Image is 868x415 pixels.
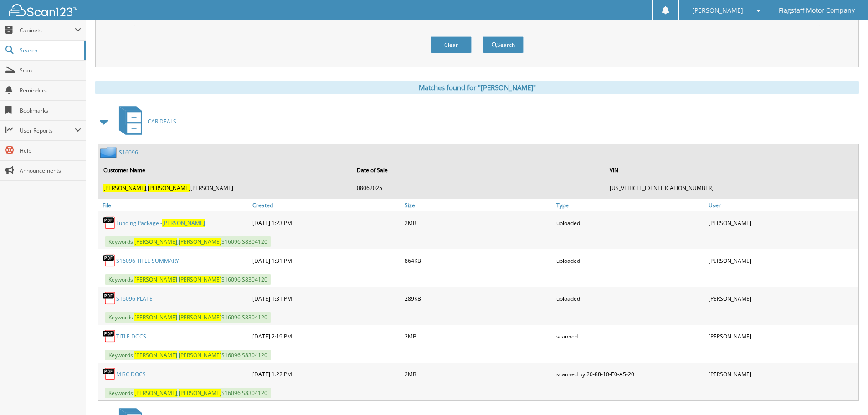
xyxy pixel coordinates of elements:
[179,313,221,321] span: [PERSON_NAME]
[113,103,176,139] a: CAR DEALS
[20,46,80,54] span: Search
[402,214,555,232] div: 2MB
[134,238,177,246] span: [PERSON_NAME]
[148,118,176,125] span: CAR DEALS
[779,8,855,13] span: Flagstaff Motor Company
[162,219,205,227] span: [PERSON_NAME]
[20,26,75,34] span: Cabinets
[179,276,221,283] span: [PERSON_NAME]
[20,167,81,174] span: Announcements
[99,180,351,195] td: , [PERSON_NAME]
[134,276,177,283] span: [PERSON_NAME]
[483,36,524,53] button: Search
[706,365,858,383] div: [PERSON_NAME]
[20,147,81,154] span: Help
[116,219,205,227] a: Funding Package -[PERSON_NAME]
[402,327,555,345] div: 2MB
[20,107,81,114] span: Bookmarks
[554,199,706,211] a: Type
[116,295,153,302] a: S16096 PLATE
[706,251,858,270] div: [PERSON_NAME]
[402,365,555,383] div: 2MB
[402,199,555,211] a: Size
[554,289,706,307] div: uploaded
[99,161,351,179] th: Customer Name
[100,147,119,158] img: folder2.png
[554,214,706,232] div: uploaded
[105,388,271,398] span: Keywords: , S16096 S8304120
[179,389,221,397] span: [PERSON_NAME]
[822,371,868,415] iframe: Chat Widget
[98,199,250,211] a: File
[103,292,116,305] img: PDF.png
[352,180,605,195] td: 08062025
[554,251,706,270] div: uploaded
[706,289,858,307] div: [PERSON_NAME]
[250,214,402,232] div: [DATE] 1:23 PM
[105,236,271,247] span: Keywords: , S16096 S8304120
[605,180,858,195] td: [US_VEHICLE_IDENTIFICATION_NUMBER]
[20,87,81,94] span: Reminders
[95,81,859,94] div: Matches found for "[PERSON_NAME]"
[103,216,116,230] img: PDF.png
[250,289,402,307] div: [DATE] 1:31 PM
[20,127,75,134] span: User Reports
[706,327,858,345] div: [PERSON_NAME]
[706,199,858,211] a: User
[116,257,179,265] a: S16096 TITLE SUMMARY
[103,367,116,381] img: PDF.png
[605,161,858,179] th: VIN
[179,351,221,359] span: [PERSON_NAME]
[250,251,402,270] div: [DATE] 1:31 PM
[105,274,271,285] span: Keywords: S16096 S8304120
[179,238,221,246] span: [PERSON_NAME]
[402,289,555,307] div: 289KB
[554,327,706,345] div: scanned
[706,214,858,232] div: [PERSON_NAME]
[116,370,146,378] a: MISC DOCS
[134,389,177,397] span: [PERSON_NAME]
[116,333,146,340] a: TITLE DOCS
[692,8,743,13] span: [PERSON_NAME]
[105,350,271,360] span: Keywords: S16096 S8304120
[134,351,177,359] span: [PERSON_NAME]
[9,4,77,16] img: scan123-logo-white.svg
[103,254,116,267] img: PDF.png
[103,184,146,192] span: [PERSON_NAME]
[554,365,706,383] div: scanned by 20-88-10-E0-A5-20
[103,329,116,343] img: PDF.png
[119,149,138,156] a: S16096
[20,67,81,74] span: Scan
[250,327,402,345] div: [DATE] 2:19 PM
[148,184,190,192] span: [PERSON_NAME]
[431,36,472,53] button: Clear
[402,251,555,270] div: 864KB
[134,313,177,321] span: [PERSON_NAME]
[250,199,402,211] a: Created
[105,312,271,323] span: Keywords: S16096 S8304120
[250,365,402,383] div: [DATE] 1:22 PM
[352,161,605,179] th: Date of Sale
